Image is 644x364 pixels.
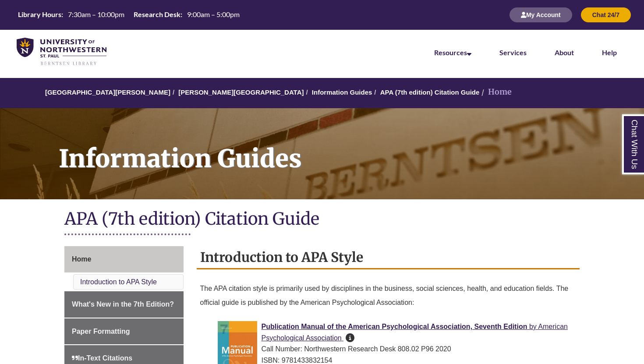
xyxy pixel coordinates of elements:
a: My Account [510,11,572,18]
div: Call Number: Northwestern Research Desk 808.02 P96 2020 [218,343,573,355]
h1: APA (7th edition) Citation Guide [64,208,580,231]
span: Publication Manual of the American Psychological Association, Seventh Edition [262,323,527,330]
a: Resources [434,48,471,57]
a: Hours Today [14,10,243,20]
li: Home [479,86,512,99]
img: UNWSP Library Logo [17,38,106,66]
span: Paper Formatting [72,328,130,335]
a: Introduction to APA Style [80,278,157,286]
a: Services [499,48,527,57]
span: In-Text Citations [72,354,132,362]
a: Home [64,246,184,272]
h2: Introduction to APA Style [197,246,580,269]
span: American Psychological Association [262,323,568,342]
a: [GEOGRAPHIC_DATA][PERSON_NAME] [45,88,170,96]
a: [PERSON_NAME][GEOGRAPHIC_DATA] [178,88,304,96]
span: by [529,323,537,330]
th: Library Hours: [14,10,64,19]
a: Chat 24/7 [581,11,631,18]
a: About [555,48,574,57]
button: My Account [510,7,572,22]
a: What's New in the 7th Edition? [64,291,184,318]
a: Paper Formatting [64,318,184,345]
a: APA (7th edition) Citation Guide [380,88,480,96]
a: Publication Manual of the American Psychological Association, Seventh Edition by American Psychol... [262,323,568,342]
button: Chat 24/7 [581,7,631,22]
a: Information Guides [312,88,372,96]
p: The APA citation style is primarily used by disciplines in the business, social sciences, health,... [200,278,577,313]
a: Help [602,48,617,57]
h1: Information Guides [49,108,644,188]
table: Hours Today [14,10,243,19]
span: 7:30am – 10:00pm [68,10,124,18]
span: 9:00am – 5:00pm [187,10,240,18]
span: What's New in the 7th Edition? [72,300,174,308]
th: Research Desk: [130,10,184,19]
span: Home [72,255,91,263]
